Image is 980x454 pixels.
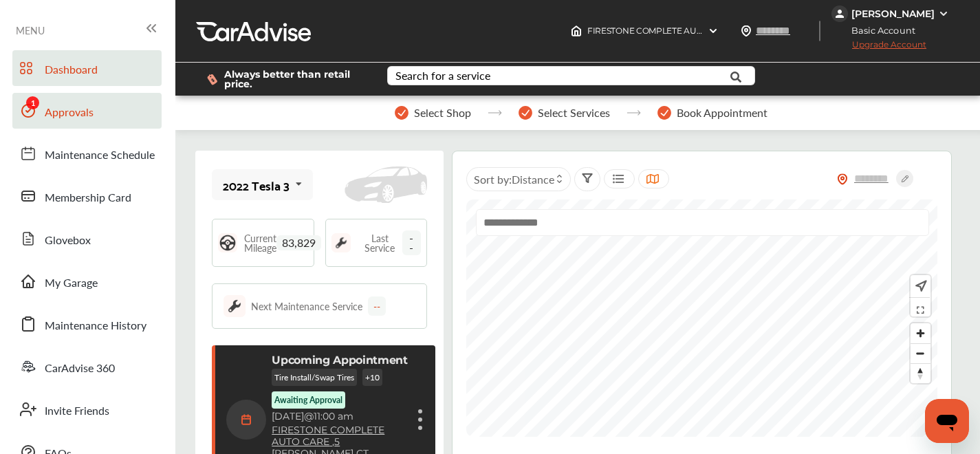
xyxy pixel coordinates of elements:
[45,360,115,378] span: CarAdvise 360
[538,107,610,119] span: Select Services
[913,279,927,294] img: recenter.ce011a49.svg
[938,8,949,19] img: WGsFRI8htEPBVLJbROoPRyZpYNWhNONpIPPETTm6eUC0GeLEiAAAAAElFTkSuQmCC
[911,344,930,363] span: Zoom out
[831,6,848,22] img: jVpblrzwTbfkPYzPPzSLxeg0AAAAASUVORK5CYII=
[45,274,98,292] span: My Garage
[911,343,930,363] button: Zoom out
[677,107,767,119] span: Book Appointment
[276,235,321,250] span: 83,829
[244,233,276,252] span: Current Mileage
[571,25,582,36] img: header-home-logo.8d720a4f.svg
[474,171,554,187] span: Sort by :
[837,173,848,185] img: location_vector_orange.38f05af8.svg
[251,299,362,313] div: Next Maintenance Service
[226,400,266,440] img: calendar-icon.35d1de04.svg
[345,166,427,204] img: placeholder_car.fcab19be.svg
[207,74,217,85] img: dollor_label_vector.a70140d1.svg
[362,369,382,386] p: + 10
[331,233,351,252] img: maintenance_logo
[314,410,353,422] span: 11:00 am
[911,363,930,383] button: Reset bearing to north
[12,136,162,171] a: Maintenance Schedule
[45,189,131,207] span: Membership Card
[358,233,403,252] span: Last Service
[12,349,162,385] a: CarAdvise 360
[395,70,490,81] div: Search for a service
[831,39,926,56] span: Upgrade Account
[272,410,304,422] span: [DATE]
[274,394,342,406] p: Awaiting Approval
[851,8,935,20] div: [PERSON_NAME]
[16,25,45,36] span: MENU
[12,93,162,129] a: Approvals
[218,233,237,252] img: steering_logo
[368,296,386,316] div: --
[414,107,471,119] span: Select Shop
[395,106,409,120] img: stepper-checkmark.b5569197.svg
[224,295,246,317] img: maintenance_logo
[627,110,641,116] img: stepper-arrow.e24c07c6.svg
[304,410,314,422] span: @
[833,23,926,38] span: Basic Account
[272,354,408,367] p: Upcoming Appointment
[45,147,155,164] span: Maintenance Schedule
[819,21,820,41] img: header-divider.bc55588e.svg
[512,171,554,187] span: Distance
[272,369,357,386] p: Tire Install/Swap Tires
[45,104,94,122] span: Approvals
[12,178,162,214] a: Membership Card
[587,25,952,36] span: FIRESTONE COMPLETE AUTO CARE , 5 [PERSON_NAME] CT [GEOGRAPHIC_DATA] , NY 10940
[657,106,671,120] img: stepper-checkmark.b5569197.svg
[12,391,162,427] a: Invite Friends
[911,323,930,343] button: Zoom in
[12,263,162,299] a: My Garage
[708,25,719,36] img: header-down-arrow.9dd2ce7d.svg
[925,399,969,443] iframe: Button to launch messaging window
[466,199,948,437] canvas: Map
[488,110,502,116] img: stepper-arrow.e24c07c6.svg
[45,402,109,420] span: Invite Friends
[741,25,752,36] img: location_vector.a44bc228.svg
[12,221,162,257] a: Glovebox
[519,106,532,120] img: stepper-checkmark.b5569197.svg
[12,50,162,86] a: Dashboard
[12,306,162,342] a: Maintenance History
[223,178,290,192] div: 2022 Tesla 3
[45,317,146,335] span: Maintenance History
[45,232,91,250] span: Glovebox
[402,230,421,255] span: --
[911,364,930,383] span: Reset bearing to north
[224,69,365,89] span: Always better than retail price.
[45,61,98,79] span: Dashboard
